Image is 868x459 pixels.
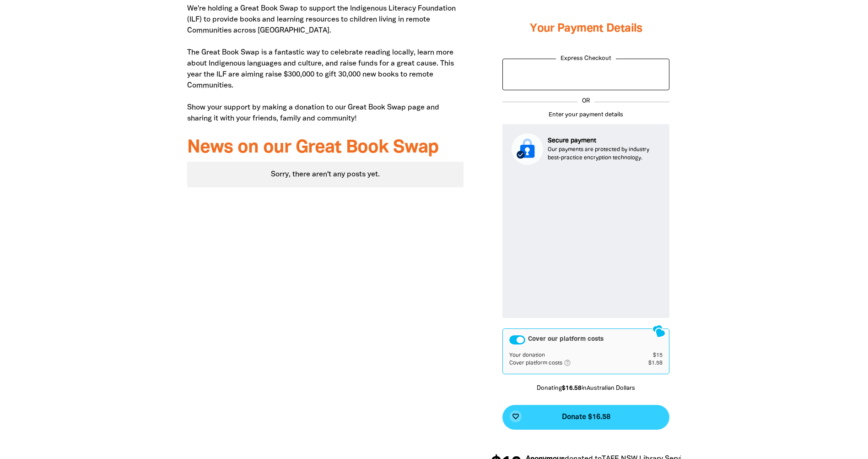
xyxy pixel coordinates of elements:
p: Enter your payment details [502,111,669,120]
div: Paginated content [187,162,464,187]
i: favorite_border [512,413,519,420]
iframe: PayPal-paypal [507,63,664,84]
p: Donating in Australian Dollars [502,384,669,393]
legend: Express Checkout [556,55,616,64]
div: Sorry, there aren't any posts yet. [187,162,464,187]
p: OR [577,97,594,106]
span: Donate $16.58 [562,414,610,421]
td: $1.58 [635,359,663,367]
p: Our payments are protected by industry best-practice encryption technology. [548,146,660,162]
td: Cover platform costs [509,359,634,367]
i: help_outlined [564,359,578,366]
button: Cover our platform costs [509,335,525,344]
td: Your donation [509,352,634,359]
iframe: Secure payment input frame [510,172,662,311]
p: We're holding a Great Book Swap to support the Indigenous Literacy Foundation (ILF) to provide bo... [187,3,464,124]
td: $15 [635,352,663,359]
b: $16.58 [562,386,582,391]
button: favorite_borderDonate $16.58 [502,405,669,430]
h3: News on our Great Book Swap [187,138,464,158]
h3: Your Payment Details [502,11,669,47]
p: Secure payment [548,136,660,146]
